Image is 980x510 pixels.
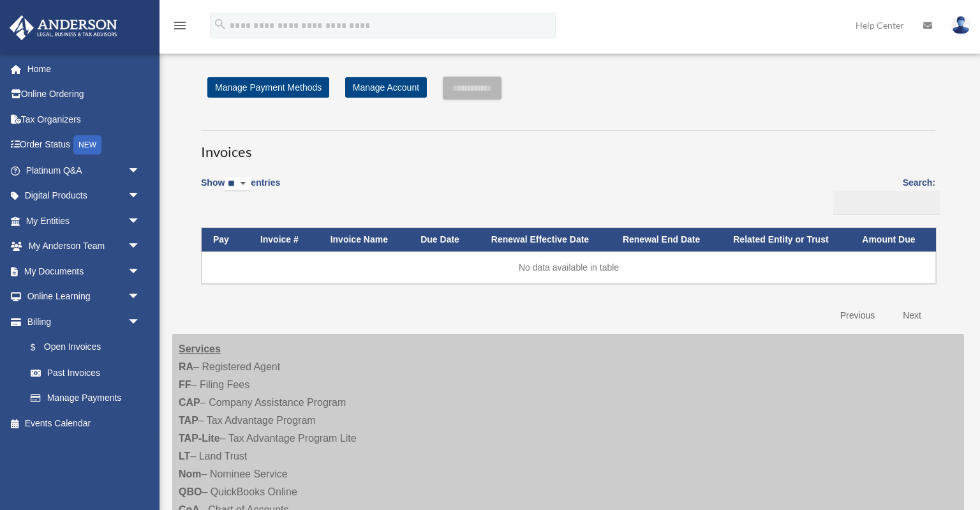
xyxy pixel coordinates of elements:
td: No data available in table [202,251,936,283]
div: NEW [73,135,101,154]
label: Search: [829,175,935,214]
label: Show entries [201,175,280,204]
th: Invoice Name: activate to sort column ascending [319,228,410,251]
input: Search: [833,191,940,215]
strong: Services [179,343,221,354]
a: Events Calendar [9,410,160,436]
th: Renewal End Date: activate to sort column ascending [611,228,722,251]
a: Next [893,303,931,329]
strong: FF [179,379,191,390]
span: arrow_drop_down [128,259,153,285]
span: arrow_drop_down [128,208,153,234]
strong: Nom [179,469,202,479]
img: User Pic [951,16,970,34]
a: Online Ordering [9,82,160,107]
a: My Anderson Teamarrow_drop_down [9,234,160,259]
a: menu [172,22,188,33]
a: Order StatusNEW [9,132,160,158]
th: Renewal Effective Date: activate to sort column ascending [480,228,611,251]
span: arrow_drop_down [128,234,153,260]
span: arrow_drop_down [128,183,153,209]
strong: TAP [179,415,198,426]
span: arrow_drop_down [128,284,153,310]
a: My Entitiesarrow_drop_down [9,208,160,234]
strong: TAP-Lite [179,433,220,444]
strong: LT [179,451,190,461]
th: Related Entity or Trust: activate to sort column ascending [722,228,850,251]
a: Manage Account [345,77,427,98]
a: Home [9,56,160,82]
h3: Invoices [201,130,935,162]
img: Anderson Advisors Platinum Portal [6,15,121,40]
th: Pay: activate to sort column descending [202,228,249,251]
a: Online Learningarrow_drop_down [9,284,160,310]
a: Previous [831,303,884,329]
span: arrow_drop_down [128,158,153,184]
strong: CAP [179,397,200,408]
i: menu [172,18,188,33]
span: arrow_drop_down [128,309,153,335]
a: Digital Productsarrow_drop_down [9,183,160,209]
a: Manage Payments [18,386,153,411]
a: Tax Organizers [9,107,160,132]
a: My Documentsarrow_drop_down [9,259,160,284]
i: search [213,17,227,31]
a: Platinum Q&Aarrow_drop_down [9,158,160,183]
th: Invoice #: activate to sort column ascending [249,228,319,251]
select: Showentries [225,177,251,191]
a: Manage Payment Methods [207,77,329,98]
strong: RA [179,361,193,372]
strong: QBO [179,486,202,497]
th: Amount Due: activate to sort column ascending [850,228,936,251]
span: $ [38,340,44,356]
a: $Open Invoices [18,334,147,361]
th: Due Date: activate to sort column ascending [409,228,480,251]
a: Past Invoices [18,360,153,386]
a: Billingarrow_drop_down [9,309,153,334]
